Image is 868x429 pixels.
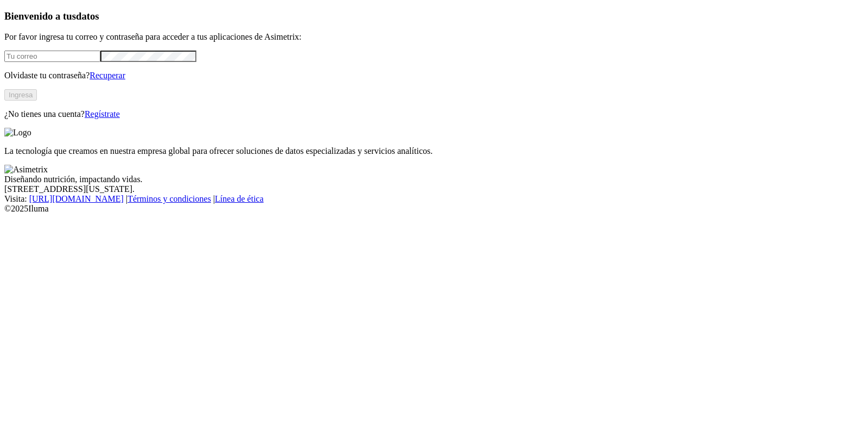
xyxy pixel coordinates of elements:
button: Ingresa [4,89,37,101]
a: Línea de ética [215,194,264,203]
h3: Bienvenido a tus [4,10,864,22]
a: Regístrate [85,109,120,119]
p: ¿No tienes una cuenta? [4,109,864,119]
div: Visita : | | [4,194,864,204]
p: Por favor ingresa tu correo y contraseña para acceder a tus aplicaciones de Asimetrix: [4,32,864,42]
p: Olvidaste tu contraseña? [4,71,864,80]
span: datos [76,10,99,22]
p: La tecnología que creamos en nuestra empresa global para ofrecer soluciones de datos especializad... [4,146,864,156]
img: Logo [4,128,31,138]
input: Tu correo [4,51,100,62]
a: Términos y condiciones [127,194,211,203]
img: Asimetrix [4,165,48,175]
div: © 2025 Iluma [4,204,864,214]
div: [STREET_ADDRESS][US_STATE]. [4,184,864,194]
a: Recuperar [90,71,125,80]
a: [URL][DOMAIN_NAME] [29,194,124,203]
div: Diseñando nutrición, impactando vidas. [4,175,864,184]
